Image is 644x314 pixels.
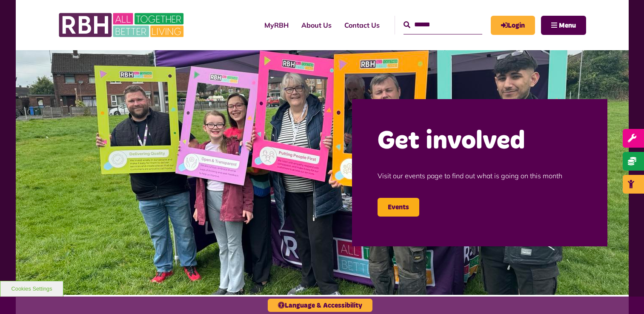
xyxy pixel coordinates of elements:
a: MyRBH [491,16,535,35]
img: Image (22) [16,50,629,295]
button: Navigation [541,16,586,35]
h2: Get involved [378,125,582,158]
a: Contact Us [338,14,386,37]
span: Menu [559,22,576,29]
iframe: Netcall Web Assistant for live chat [606,276,644,314]
a: About Us [295,14,338,37]
a: MyRBH [258,14,295,37]
button: Language & Accessibility [268,299,372,312]
img: RBH [58,9,186,42]
p: Visit our events page to find out what is going on this month [378,158,582,194]
a: Events [378,198,419,217]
